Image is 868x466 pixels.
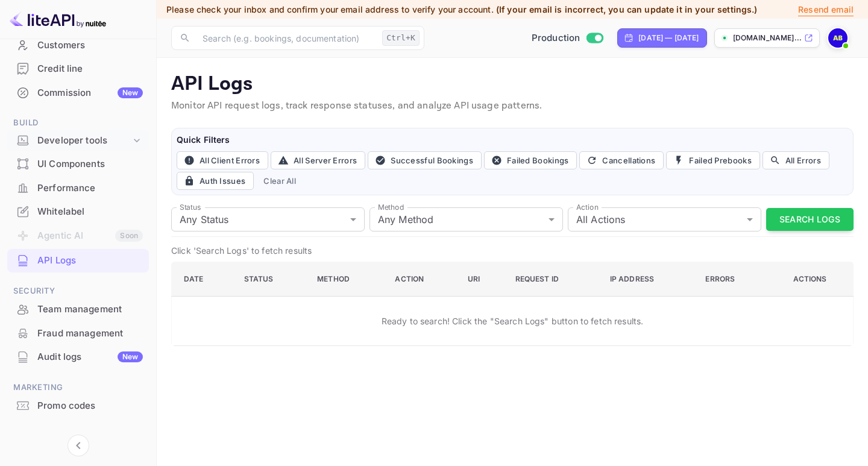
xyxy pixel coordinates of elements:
button: All Server Errors [271,151,365,169]
button: Cancellations [579,151,664,169]
p: API Logs [171,72,854,96]
a: CommissionNew [7,81,149,104]
div: Credit line [37,62,143,76]
a: Performance [7,177,149,199]
img: Ahmed Barahim [828,28,848,48]
a: Whitelabel [7,200,149,222]
p: Resend email [798,3,854,16]
th: Method [307,262,385,297]
div: API Logs [37,254,143,268]
button: Successful Bookings [368,151,482,169]
button: Failed Bookings [484,151,577,169]
div: Performance [7,177,149,200]
div: Fraud management [37,327,143,341]
div: [DATE] — [DATE] [638,33,699,43]
div: Customers [37,39,143,52]
h6: Quick Filters [177,133,848,146]
span: Marketing [7,381,149,394]
span: Production [532,31,580,45]
div: Whitelabel [7,200,149,224]
div: Whitelabel [37,205,143,219]
a: Credit line [7,57,149,80]
button: Auth Issues [177,172,254,190]
span: (If your email is incorrect, you can update it in your settings.) [496,4,758,14]
div: Any Method [370,207,563,231]
th: URI [458,262,506,297]
button: All Errors [763,151,829,169]
div: Audit logsNew [7,345,149,369]
a: Promo codes [7,394,149,417]
div: All Actions [568,207,761,231]
div: API Logs [7,249,149,272]
div: Customers [7,34,149,57]
span: Build [7,116,149,130]
div: Developer tools [7,130,149,151]
div: Any Status [171,207,365,231]
label: Action [576,202,599,212]
a: UI Components [7,153,149,175]
a: API Logs [7,249,149,271]
button: All Client Errors [177,151,268,169]
th: Errors [696,262,769,297]
div: Promo codes [37,399,143,413]
span: Security [7,285,149,298]
th: Request ID [506,262,600,297]
input: Search (e.g. bookings, documentation) [195,26,377,50]
img: LiteAPI logo [10,10,106,29]
div: Team management [37,303,143,316]
th: IP Address [600,262,696,297]
a: Fraud management [7,322,149,344]
button: Collapse navigation [68,435,89,456]
button: Failed Prebooks [666,151,760,169]
label: Method [378,202,404,212]
div: Switch to Sandbox mode [527,31,608,45]
th: Status [234,262,308,297]
div: Credit line [7,57,149,81]
div: Promo codes [7,394,149,418]
div: Developer tools [37,134,131,148]
a: Customers [7,34,149,56]
div: New [118,351,143,362]
div: Commission [37,86,143,100]
a: Audit logsNew [7,345,149,368]
div: Ctrl+K [382,30,420,46]
span: Please check your inbox and confirm your email address to verify your account. [166,4,494,14]
div: UI Components [37,157,143,171]
p: [DOMAIN_NAME]... [733,33,802,43]
th: Date [172,262,234,297]
div: UI Components [7,153,149,176]
div: Audit logs [37,350,143,364]
p: Ready to search! Click the "Search Logs" button to fetch results. [382,315,644,327]
div: Team management [7,298,149,321]
a: Team management [7,298,149,320]
p: Monitor API request logs, track response statuses, and analyze API usage patterns. [171,99,854,113]
button: Search Logs [766,208,854,231]
div: Performance [37,181,143,195]
th: Actions [769,262,853,297]
button: Clear All [259,172,301,190]
label: Status [180,202,201,212]
th: Action [385,262,458,297]
p: Click 'Search Logs' to fetch results [171,244,854,257]
div: New [118,87,143,98]
div: CommissionNew [7,81,149,105]
div: Fraud management [7,322,149,345]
